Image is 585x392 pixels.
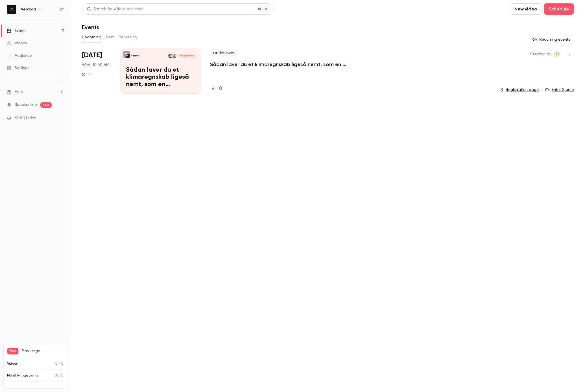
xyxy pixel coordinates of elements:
[530,35,574,44] button: Recurring events
[82,33,101,42] button: Upcoming
[82,62,109,68] span: Wed, 10:00 AM
[544,3,574,15] button: Schedule
[210,61,379,68] a: Sådan laver du et klimaregnskab ligeså nemt, som en resultatopgørelse
[510,3,542,15] button: New video
[121,49,201,94] a: Sådan laver du et klimaregnskab ligeså nemt, som en resultatopgørelseVerarcaDan SkovgaardSøren Or...
[7,40,27,46] div: Videos
[7,373,38,378] p: Monthly registrants
[545,87,574,93] a: Enter Studio
[178,54,195,58] span: [DATE] 10:00 AM
[219,85,222,93] h4: 0
[7,28,26,34] div: Events
[82,51,102,60] span: [DATE]
[106,33,114,42] button: Past
[7,348,18,354] span: Free
[553,51,560,58] span: Jonas jkr+wemarket@wemarket.dk
[57,115,64,120] iframe: Noticeable Trigger
[168,54,172,58] img: Søren Orluf
[82,49,112,94] div: Oct 8 Wed, 10:00 AM (Europe/Copenhagen)
[7,65,29,71] div: Settings
[499,87,539,93] a: Registration page
[131,54,139,57] p: Verarca
[15,89,23,95] span: Help
[7,5,16,14] img: Verarca
[7,53,32,58] div: Audience
[22,349,64,353] span: Plan usage
[210,85,222,93] a: 0
[55,362,58,365] span: 0
[82,72,91,77] div: 1 h
[7,361,18,366] p: Videos
[55,361,64,366] p: / 10
[210,50,238,56] span: Live event
[87,6,143,12] div: Search for videos or events
[173,54,176,58] img: Dan Skovgaard
[40,102,52,108] span: new
[15,115,36,121] span: What's new
[55,374,57,377] span: 0
[7,89,64,95] li: help-dropdown-opener
[530,51,551,58] span: Created by
[15,102,37,108] a: SpeakerHub
[119,33,137,42] button: Recurring
[21,6,36,12] h6: Verarca
[555,51,559,58] span: Jj
[126,67,196,88] p: Sådan laver du et klimaregnskab ligeså nemt, som en resultatopgørelse
[82,24,99,30] h1: Events
[55,373,64,378] p: / 30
